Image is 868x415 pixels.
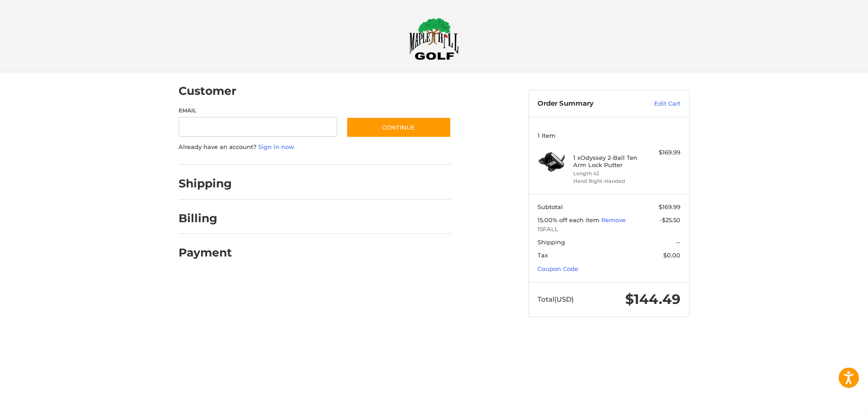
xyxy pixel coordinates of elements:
a: Edit Cart [635,99,680,108]
h2: Shipping [179,177,232,191]
h4: 1 x Odyssey 2-Ball Ten Arm Lock Putter [573,154,642,169]
span: 15FALL [538,225,680,234]
h3: Order Summary [538,99,635,108]
span: -- [676,238,680,246]
li: Length 42 [573,170,642,177]
li: Hand Right-Handed [573,177,642,185]
span: Total (USD) [538,295,574,303]
a: Coupon Code [538,265,578,272]
h2: Customer [179,84,236,98]
a: Sign in now [258,143,294,150]
span: Subtotal [538,203,563,210]
a: Remove [601,216,626,224]
div: $169.99 [645,148,680,157]
label: Email [179,107,338,115]
span: Shipping [538,238,565,246]
span: -$25.50 [660,216,680,224]
h2: Billing [179,211,231,225]
span: $169.99 [659,203,680,210]
h3: 1 Item [538,132,680,139]
img: Maple Hill Golf [409,18,459,60]
span: $0.00 [663,252,680,259]
button: Continue [346,117,451,138]
h2: Payment [179,246,232,260]
span: $144.49 [625,291,680,308]
p: Already have an account? [179,143,451,152]
span: Tax [538,252,548,259]
span: 15.00% off each item [538,216,601,224]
